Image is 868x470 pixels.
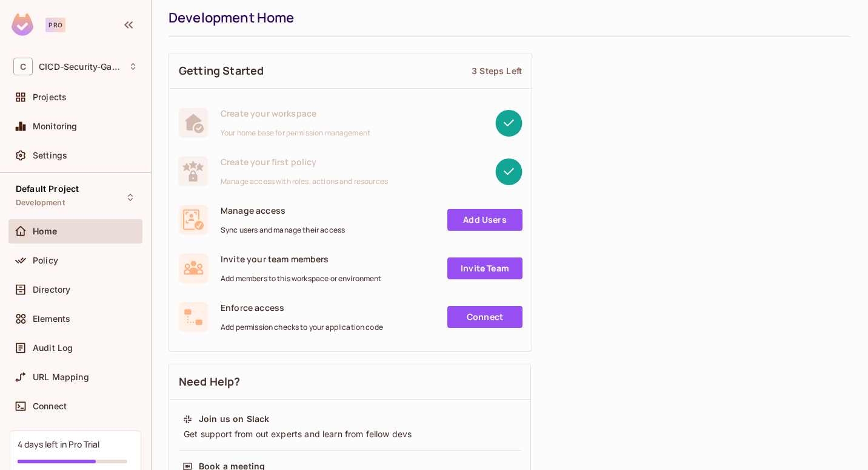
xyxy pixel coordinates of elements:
span: Connect [33,401,67,411]
a: Invite Team [447,257,522,279]
img: SReyMgAAAABJRU5ErkJggg== [12,13,33,36]
span: Create your first policy [221,156,388,168]
span: Your home base for permission management [221,128,370,138]
span: Create your workspace [221,107,370,119]
span: Manage access with roles, actions and resources [221,177,388,186]
span: Development [16,198,65,208]
span: Projects [33,92,67,102]
div: 4 days left in Pro Trial [18,438,99,450]
span: Default Project [16,184,79,194]
span: Add permission checks to your application code [221,322,383,332]
span: Monitoring [33,121,78,131]
span: C [13,58,33,75]
span: Settings [33,151,67,160]
span: Enforce access [221,302,383,313]
span: Getting Started [179,63,264,78]
span: Invite your team members [221,253,382,265]
a: Add Users [447,209,522,231]
span: Sync users and manage their access [221,225,345,235]
span: URL Mapping [33,372,89,382]
span: Workspace: CICD-Security-Gating [39,62,122,72]
span: Policy [33,256,58,265]
div: Development Home [169,9,845,27]
span: Elements [33,314,70,324]
div: Get support from out experts and learn from fellow devs [182,428,517,440]
a: Connect [447,306,522,328]
div: 3 Steps Left [472,65,522,77]
span: Manage access [221,205,345,216]
span: Directory [33,285,70,295]
span: Home [33,226,58,236]
span: Need Help? [179,374,241,389]
div: Join us on Slack [199,413,269,425]
span: Add members to this workspace or environment [221,274,382,284]
div: Pro [45,18,65,32]
span: Audit Log [33,343,73,353]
